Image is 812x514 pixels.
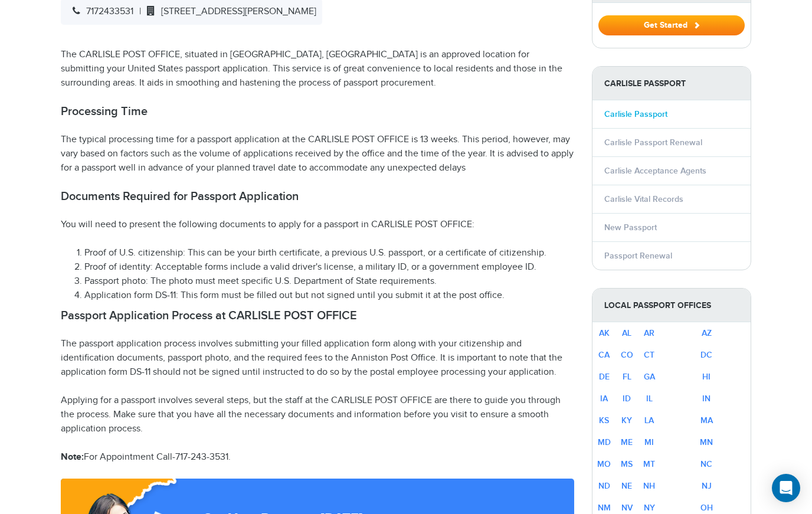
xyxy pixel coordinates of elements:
li: Proof of identity: Acceptable forms include a valid driver's license, a military ID, or a governm... [84,260,574,274]
span: [STREET_ADDRESS][PERSON_NAME] [141,6,316,17]
a: NM [598,503,611,513]
a: ID [623,394,631,404]
a: MD [598,437,611,447]
span: 7172433531 [67,6,133,17]
li: Application form DS-11: This form must be filled out but not signed until you submit it at the po... [84,289,574,303]
a: ME [621,437,633,447]
strong: Local Passport Offices [592,289,751,322]
a: AZ [702,328,712,338]
a: DC [700,350,712,360]
a: CA [598,350,610,360]
a: AK [599,328,610,338]
a: MO [597,459,611,469]
a: FL [623,372,631,382]
a: NH [643,481,655,491]
p: For Appointment Call-717-243-3531. [61,450,574,464]
strong: Carlisle Passport [592,67,751,100]
a: NJ [702,481,712,491]
a: DE [599,372,610,382]
a: HI [702,372,711,382]
a: ND [598,481,610,491]
h2: Passport Application Process at CARLISLE POST OFFICE [61,309,574,323]
p: The CARLISLE POST OFFICE, situated in [GEOGRAPHIC_DATA], [GEOGRAPHIC_DATA] is an approved locatio... [61,48,574,90]
div: Open Intercom Messenger [772,474,800,502]
a: AR [644,328,654,338]
h2: Documents Required for Passport Application [61,189,574,204]
a: OH [700,503,713,513]
a: IN [702,394,711,404]
a: Carlisle Acceptance Agents [604,166,706,176]
a: Get Started [598,20,745,30]
a: MA [700,415,713,425]
a: Passport Renewal [604,251,672,261]
p: The passport application process involves submitting your filled application form along with your... [61,337,574,379]
a: NE [621,481,632,491]
a: MI [644,437,654,447]
button: Get Started [598,15,745,35]
a: NY [644,503,655,513]
a: NC [700,459,712,469]
a: Carlisle Passport Renewal [604,137,702,148]
a: GA [644,372,655,382]
p: You will need to present the following documents to apply for a passport in CARLISLE POST OFFICE: [61,218,574,232]
a: NV [621,503,633,513]
a: Carlisle Vital Records [604,194,683,204]
a: AL [622,328,631,338]
a: CT [644,350,654,360]
strong: Note: [61,451,84,463]
li: Proof of U.S. citizenship: This can be your birth certificate, a previous U.S. passport, or a cer... [84,246,574,260]
a: KY [621,415,632,425]
a: MS [621,459,633,469]
a: Carlisle Passport [604,109,667,119]
a: New Passport [604,222,657,233]
a: CO [621,350,633,360]
li: Passport photo: The photo must meet specific U.S. Department of State requirements. [84,274,574,289]
a: KS [599,415,609,425]
a: IA [600,394,608,404]
a: LA [644,415,654,425]
a: MT [643,459,655,469]
a: MN [700,437,713,447]
p: Applying for a passport involves several steps, but the staff at the CARLISLE POST OFFICE are the... [61,394,574,436]
p: The typical processing time for a passport application at the CARLISLE POST OFFICE is 13 weeks. T... [61,133,574,175]
h2: Processing Time [61,104,574,119]
a: IL [646,394,653,404]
